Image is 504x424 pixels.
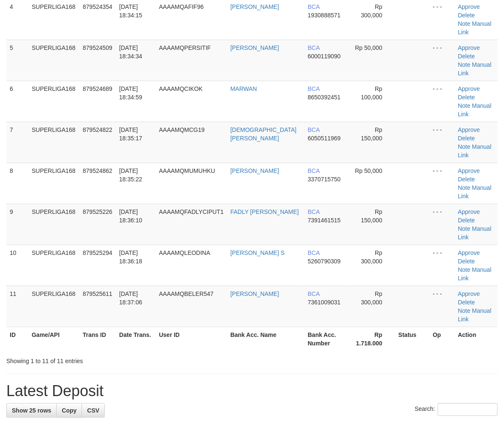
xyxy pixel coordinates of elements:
span: CSV [87,407,99,414]
a: FADLY [PERSON_NAME] [230,208,299,215]
td: 11 [6,286,28,327]
span: AAAAMQPERSITIF [159,44,211,51]
span: [DATE] 18:34:15 [119,3,142,19]
td: 5 [6,40,28,81]
a: Approve [458,126,480,133]
a: Manual Link [458,102,491,118]
a: Manual Link [458,266,491,282]
a: Manual Link [458,184,491,200]
th: User ID [155,327,227,351]
a: Note [458,143,471,150]
th: Rp 1.718.000 [349,327,395,351]
span: Copy 7391461515 to clipboard [308,217,341,224]
span: Rp 300,000 [361,3,383,19]
a: Approve [458,3,480,10]
span: [DATE] 18:34:59 [119,85,142,101]
a: [PERSON_NAME] [230,290,279,297]
span: 879525294 [83,249,112,256]
a: Note [458,102,471,109]
span: Rp 150,000 [361,208,383,224]
a: Delete [458,176,475,183]
th: Date Trans. [116,327,155,351]
span: BCA [308,208,319,215]
td: SUPERLIGA168 [28,122,79,163]
span: Rp 150,000 [361,126,383,142]
td: SUPERLIGA168 [28,286,79,327]
a: Approve [458,290,480,297]
a: CSV [82,403,105,418]
td: SUPERLIGA168 [28,163,79,204]
a: Delete [458,299,475,306]
span: [DATE] 18:36:18 [119,249,142,265]
span: 879524862 [83,167,112,174]
span: 879524354 [83,3,112,10]
a: Note [458,20,471,27]
td: - - - [429,286,455,327]
span: [DATE] 18:35:22 [119,167,142,183]
span: Rp 300,000 [361,290,383,306]
a: Delete [458,135,475,142]
span: Rp 50,000 [355,44,383,51]
a: Show 25 rows [6,403,57,418]
span: [DATE] 18:36:10 [119,208,142,224]
a: Delete [458,94,475,101]
td: SUPERLIGA168 [28,245,79,286]
input: Search: [438,403,498,416]
a: Delete [458,258,475,265]
span: BCA [308,126,319,133]
a: Manual Link [458,225,491,241]
a: Manual Link [458,20,491,36]
td: - - - [429,245,455,286]
td: - - - [429,204,455,245]
span: AAAAMQMCG19 [159,126,204,133]
span: Copy [62,407,76,414]
a: [PERSON_NAME] S [230,249,284,256]
td: - - - [429,81,455,122]
span: BCA [308,3,319,10]
a: MARWAN [230,85,257,92]
span: BCA [308,85,319,92]
a: [PERSON_NAME] [230,167,279,174]
th: Status [395,327,429,351]
td: - - - [429,40,455,81]
h1: Latest Deposit [6,383,498,399]
span: Rp 100,000 [361,85,383,101]
a: Note [458,184,471,191]
a: [PERSON_NAME] [230,44,279,51]
a: [DEMOGRAPHIC_DATA][PERSON_NAME] [230,126,297,142]
span: Copy 6000119090 to clipboard [308,53,341,60]
td: 6 [6,81,28,122]
span: Rp 300,000 [361,249,383,265]
a: Manual Link [458,307,491,323]
a: Delete [458,53,475,60]
th: Bank Acc. Name [227,327,304,351]
span: Rp 50,000 [355,167,383,174]
td: 8 [6,163,28,204]
td: 10 [6,245,28,286]
label: Search: [415,403,498,416]
span: AAAAMQAFIF96 [159,3,204,10]
span: 879524822 [83,126,112,133]
th: Game/API [28,327,79,351]
td: SUPERLIGA168 [28,40,79,81]
span: [DATE] 18:35:17 [119,126,142,142]
span: Copy 1930888571 to clipboard [308,12,341,19]
a: Approve [458,167,480,174]
th: Trans ID [79,327,116,351]
span: AAAAMQLEODINA [159,249,210,256]
a: Note [458,61,471,68]
a: Note [458,266,471,273]
span: Copy 8650392451 to clipboard [308,94,341,101]
a: Copy [56,403,82,418]
span: BCA [308,249,319,256]
span: [DATE] 18:34:34 [119,44,142,60]
span: Copy 3370715750 to clipboard [308,176,341,183]
th: Bank Acc. Number [304,327,349,351]
span: Show 25 rows [12,407,51,414]
td: 9 [6,204,28,245]
td: 7 [6,122,28,163]
th: Action [455,327,498,351]
a: Approve [458,44,480,51]
div: Showing 1 to 11 of 11 entries [6,353,204,365]
td: - - - [429,163,455,204]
